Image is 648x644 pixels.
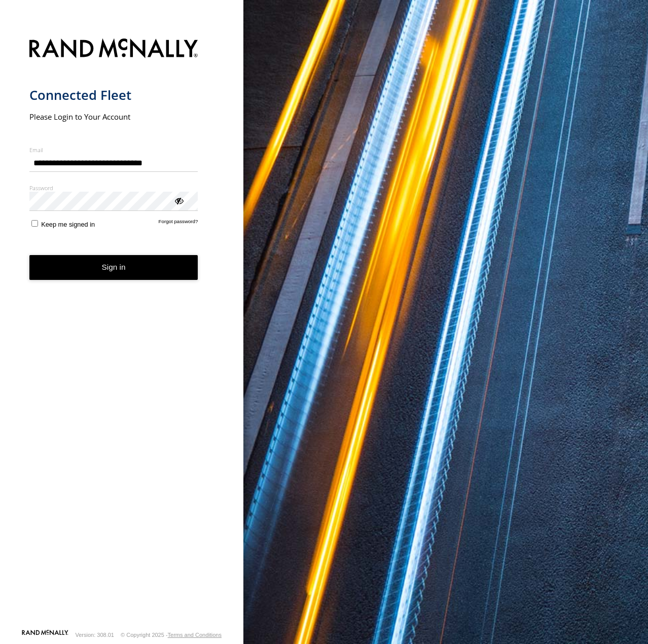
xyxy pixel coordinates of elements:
button: Sign in [29,255,198,280]
a: Forgot password? [159,219,198,228]
form: main [29,32,214,629]
a: Visit our Website [22,630,68,640]
div: ViewPassword [173,195,184,205]
a: Terms and Conditions [168,632,222,638]
input: Keep me signed in [31,220,38,227]
img: Rand McNally [29,37,198,62]
div: Version: 308.01 [76,632,114,638]
div: © Copyright 2025 - [121,632,222,638]
span: Keep me signed in [41,221,95,228]
h1: Connected Fleet [29,87,198,103]
label: Email [29,146,198,154]
h2: Please Login to Your Account [29,112,198,122]
label: Password [29,184,198,192]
